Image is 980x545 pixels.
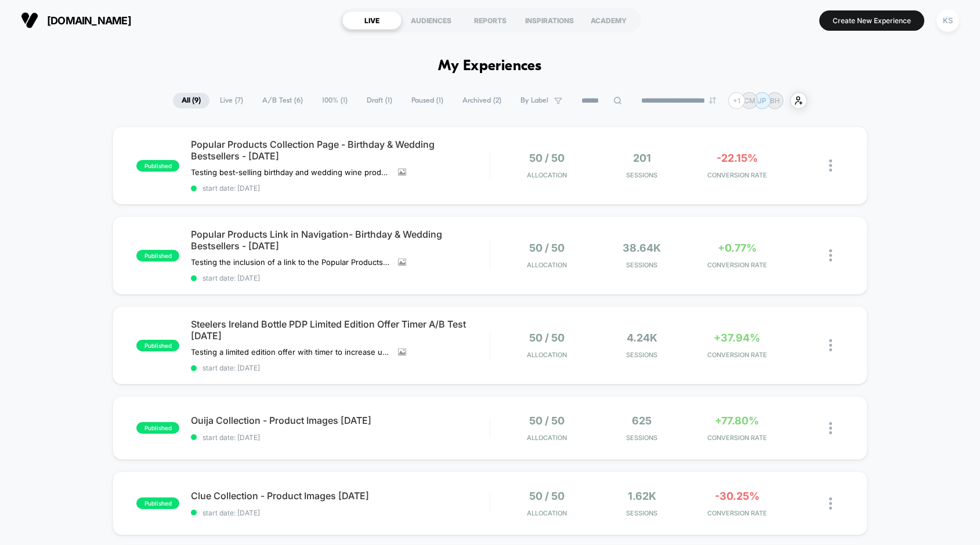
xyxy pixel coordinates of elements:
[402,11,461,30] div: AUDIENCES
[527,509,567,517] span: Allocation
[136,340,179,351] span: published
[829,159,832,172] img: close
[758,96,766,105] p: JP
[191,184,490,192] span: start date: [DATE]
[597,509,686,517] span: Sessions
[692,434,782,442] span: CONVERSION RATE
[529,332,565,344] span: 50 / 50
[623,242,661,254] span: 38.64k
[191,274,490,282] span: start date: [DATE]
[597,434,686,442] span: Sessions
[191,364,490,372] span: start date: [DATE]
[136,250,179,261] span: published
[47,14,131,27] span: [DOMAIN_NAME]
[136,497,179,509] span: published
[715,490,760,502] span: -30.25%
[527,171,567,179] span: Allocation
[829,249,832,261] img: close
[313,93,356,108] span: 100% ( 1 )
[692,171,782,179] span: CONVERSION RATE
[211,93,252,108] span: Live ( 7 )
[627,332,657,344] span: 4.24k
[728,92,745,109] div: + 1
[529,490,565,502] span: 50 / 50
[628,490,656,502] span: 1.62k
[529,415,565,427] span: 50 / 50
[709,97,716,104] img: end
[579,11,638,30] div: ACADEMY
[191,257,389,267] span: Testing the inclusion of a link to the Popular Products collection page with CTA text: "Shop Our ...
[438,58,542,75] h1: My Experiences
[527,434,567,442] span: Allocation
[461,11,520,30] div: REPORTS
[17,11,135,30] button: [DOMAIN_NAME]
[717,152,758,164] span: -22.15%
[770,96,780,105] p: BH
[454,93,510,108] span: Archived ( 2 )
[342,11,402,30] div: LIVE
[21,12,38,29] img: Visually logo
[829,497,832,510] img: close
[936,9,959,32] div: KS
[191,347,389,357] span: Testing a limited edition offer with timer to increase urgency for customers to add the Steelers ...
[254,93,312,108] span: A/B Test ( 6 )
[933,9,963,32] button: KS
[191,139,490,162] span: Popular Products Collection Page - Birthday & Wedding Bestsellers - [DATE]
[136,160,179,172] span: published
[715,415,759,427] span: +77.80%
[527,351,567,359] span: Allocation
[358,93,401,108] span: Draft ( 1 )
[191,168,389,177] span: Testing best-selling birthday and wedding wine products on the Popular Products collection page.
[829,422,832,434] img: close
[191,318,490,341] span: Steelers Ireland Bottle PDP Limited Edition Offer Timer A/B Test [DATE]
[191,490,490,502] span: Clue Collection - Product Images [DATE]
[692,261,782,269] span: CONVERSION RATE
[718,242,757,254] span: +0.77%
[597,351,686,359] span: Sessions
[403,93,452,108] span: Paused ( 1 )
[191,433,490,442] span: start date: [DATE]
[529,242,565,254] span: 50 / 50
[191,508,490,517] span: start date: [DATE]
[191,415,490,426] span: Ouija Collection - Product Images [DATE]
[692,351,782,359] span: CONVERSION RATE
[527,261,567,269] span: Allocation
[597,261,686,269] span: Sessions
[819,10,924,31] button: Create New Experience
[829,339,832,351] img: close
[529,152,565,164] span: 50 / 50
[633,152,651,164] span: 201
[714,332,760,344] span: +37.94%
[191,228,490,252] span: Popular Products Link in Navigation- Birthday & Wedding Bestsellers - [DATE]
[597,171,686,179] span: Sessions
[692,509,782,517] span: CONVERSION RATE
[520,96,548,105] span: By Label
[173,93,209,108] span: All ( 9 )
[520,11,579,30] div: INSPIRATIONS
[744,96,755,105] p: CM
[632,415,652,427] span: 625
[136,422,179,434] span: published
